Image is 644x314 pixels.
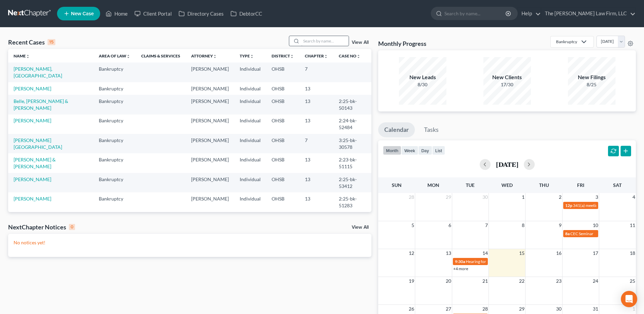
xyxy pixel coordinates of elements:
span: 1 [632,305,636,313]
span: 22 [518,277,525,285]
td: 2:24-bk-52484 [333,115,371,134]
span: 29 [518,305,525,313]
a: Attorneyunfold_more [191,53,217,58]
td: Individual [234,212,266,231]
a: +4 more [453,266,468,271]
td: Bankruptcy [93,192,136,212]
td: [PERSON_NAME] [186,173,234,192]
span: 26 [408,305,415,313]
button: day [418,146,432,155]
div: 8/30 [399,81,446,88]
td: 3:25-bk-30578 [333,134,371,153]
span: 8a [565,231,570,236]
span: Mon [427,182,439,188]
i: unfold_more [356,54,361,58]
div: NextChapter Notices [8,223,75,231]
td: Individual [234,153,266,173]
div: 15 [48,39,55,45]
a: The [PERSON_NAME] Law Firm, LLC [541,7,636,20]
div: Open Intercom Messenger [621,291,637,307]
div: 8/25 [568,81,615,88]
a: Chapterunfold_more [305,53,328,58]
td: Bankruptcy [93,95,136,114]
td: OHSB [266,95,299,114]
div: New Filings [568,73,615,81]
span: 5 [411,221,415,229]
td: Bankruptcy [93,63,136,82]
span: 30 [555,305,562,313]
td: Individual [234,134,266,153]
a: [PERSON_NAME] [14,176,51,182]
td: 7 [299,63,333,82]
td: [PERSON_NAME] [186,63,234,82]
span: 30 [482,193,489,201]
p: No notices yet! [14,239,366,246]
td: Bankruptcy [93,134,136,153]
span: 2 [558,193,562,201]
td: Individual [234,192,266,212]
td: Bankruptcy [93,82,136,95]
a: Client Portal [131,7,175,20]
td: Individual [234,95,266,114]
span: 12p [565,203,572,208]
span: 27 [445,305,452,313]
td: 2:23-bk-51115 [333,153,371,173]
a: Help [518,7,541,20]
td: 2:25-bk-53412 [333,173,371,192]
a: Typeunfold_more [240,53,254,58]
th: Claims & Services [136,49,186,63]
td: 13 [299,173,333,192]
span: 25 [629,277,636,285]
div: New Clients [483,73,531,81]
a: View All [352,225,369,230]
span: 24 [592,277,599,285]
h2: [DATE] [496,161,518,168]
i: unfold_more [213,54,217,58]
a: [PERSON_NAME], [GEOGRAPHIC_DATA] [14,66,62,78]
td: [PERSON_NAME] [186,115,234,134]
span: 6 [448,221,452,229]
td: 13 [299,115,333,134]
a: Districtunfold_more [272,53,294,58]
td: 13 [299,192,333,212]
a: [PERSON_NAME] [14,86,51,91]
a: Home [102,7,131,20]
a: DebtorCC [227,7,265,20]
a: [PERSON_NAME] [14,196,51,202]
td: [PERSON_NAME] [186,134,234,153]
span: 12 [408,249,415,257]
span: Sun [392,182,402,188]
div: Bankruptcy [556,39,577,45]
span: 31 [592,305,599,313]
td: 13 [299,95,333,114]
td: Bankruptcy [93,173,136,192]
a: Tasks [418,122,445,137]
span: 10 [592,221,599,229]
div: 0 [69,224,75,230]
a: Directory Cases [175,7,227,20]
i: unfold_more [324,54,328,58]
td: Bankruptcy [93,212,136,231]
td: 13 [299,212,333,231]
td: OHSB [266,134,299,153]
span: 18 [629,249,636,257]
span: 9 [558,221,562,229]
td: Individual [234,173,266,192]
span: CEC Seminar [570,231,593,236]
a: View All [352,40,369,45]
td: OHSB [266,212,299,231]
td: OHSB [266,192,299,212]
td: 13 [299,82,333,95]
span: 16 [555,249,562,257]
td: 2:25-bk-51283 [333,192,371,212]
td: OHSB [266,82,299,95]
a: [PERSON_NAME] & [PERSON_NAME] [14,157,56,169]
span: Wed [501,182,513,188]
span: 17 [592,249,599,257]
span: 20 [445,277,452,285]
span: 15 [518,249,525,257]
span: New Case [71,11,94,16]
td: OHSB [266,173,299,192]
a: [PERSON_NAME][GEOGRAPHIC_DATA] [14,137,62,150]
input: Search by name... [444,7,507,20]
